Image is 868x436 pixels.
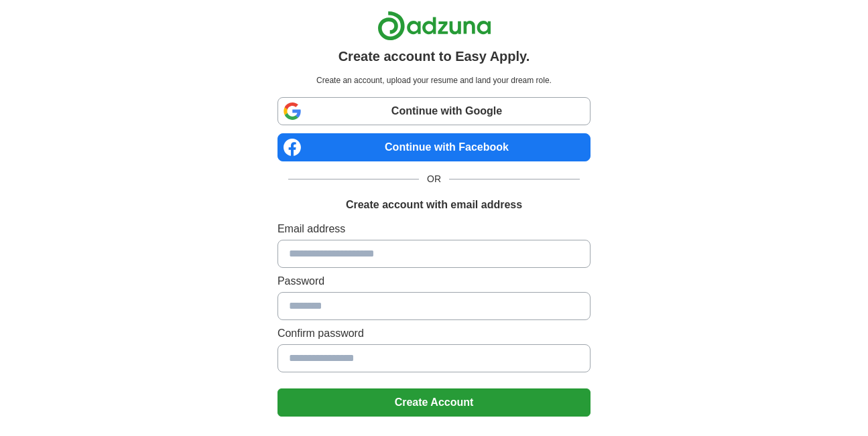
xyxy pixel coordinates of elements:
label: Confirm password [277,325,591,342]
span: OR [419,172,449,186]
a: Continue with Facebook [277,133,591,161]
a: Continue with Google [277,97,591,125]
button: Create Account [277,388,591,417]
h1: Create account with email address [346,197,522,213]
img: Adzuna logo [377,11,491,41]
label: Email address [277,221,591,237]
p: Create an account, upload your resume and land your dream role. [280,74,588,86]
h1: Create account to Easy Apply. [338,46,530,66]
label: Password [277,273,591,289]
